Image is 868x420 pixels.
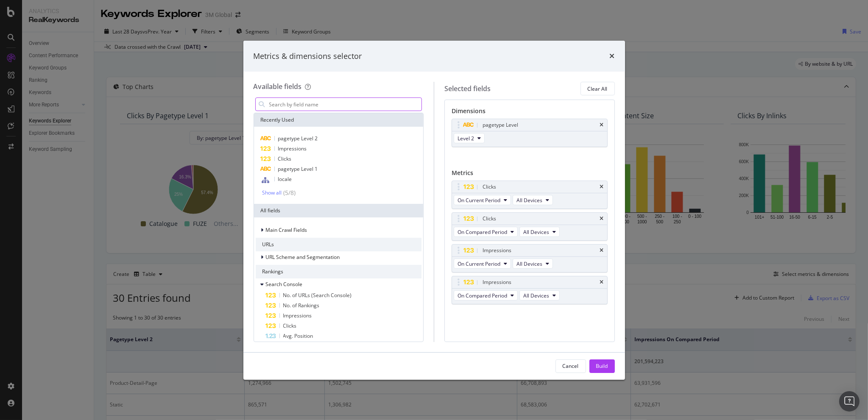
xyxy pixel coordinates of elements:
[266,253,340,261] span: URL Scheme and Segmentation
[283,312,312,319] span: Impressions
[266,281,303,288] span: Search Console
[283,292,352,299] span: No. of URLs (Search Console)
[523,228,549,236] span: All Devices
[243,41,625,380] div: modal
[254,82,302,91] div: Available fields
[610,51,615,62] div: times
[563,362,579,370] div: Cancel
[458,260,500,267] span: On Current Period
[483,121,518,129] div: pagetype Level
[589,359,615,373] button: Build
[454,290,518,300] button: On Compared Period
[256,265,422,278] div: Rankings
[600,280,604,285] div: times
[555,359,586,373] button: Cancel
[452,169,608,181] div: Metrics
[454,133,485,143] button: Level 2
[600,248,604,253] div: times
[600,216,604,221] div: times
[513,195,553,205] button: All Devices
[452,181,608,209] div: ClickstimesOn Current PeriodAll Devices
[454,259,511,269] button: On Current Period
[452,119,608,147] div: pagetype LeveltimesLevel 2
[596,362,608,370] div: Build
[516,260,542,267] span: All Devices
[452,212,608,241] div: ClickstimesOn Compared PeriodAll Devices
[519,290,560,300] button: All Devices
[452,276,608,304] div: ImpressionstimesOn Compared PeriodAll Devices
[278,145,307,152] span: Impressions
[454,227,518,237] button: On Compared Period
[278,155,292,162] span: Clicks
[254,204,424,217] div: All fields
[581,82,615,95] button: Clear All
[256,238,422,251] div: URLs
[454,195,511,205] button: On Current Period
[839,391,860,412] div: Open Intercom Messenger
[483,246,511,255] div: Impressions
[483,214,496,223] div: Clicks
[458,135,474,142] span: Level 2
[254,51,362,62] div: Metrics & dimensions selector
[523,292,549,299] span: All Devices
[452,244,608,273] div: ImpressionstimesOn Current PeriodAll Devices
[283,332,313,339] span: Avg. Position
[444,84,491,94] div: Selected fields
[519,227,560,237] button: All Devices
[452,107,608,119] div: Dimensions
[483,183,496,191] div: Clicks
[458,292,507,299] span: On Compared Period
[588,85,608,92] div: Clear All
[254,113,424,127] div: Recently Used
[483,278,511,286] div: Impressions
[283,302,320,309] span: No. of Rankings
[262,190,282,196] div: Show all
[458,197,500,204] span: On Current Period
[282,189,296,197] div: ( 5 / 8 )
[600,184,604,189] div: times
[278,175,292,183] span: locale
[278,135,318,142] span: pagetype Level 2
[600,122,604,128] div: times
[516,197,542,204] span: All Devices
[268,98,422,111] input: Search by field name
[266,226,307,234] span: Main Crawl Fields
[458,228,507,236] span: On Compared Period
[278,165,318,172] span: pagetype Level 1
[513,259,553,269] button: All Devices
[283,322,297,329] span: Clicks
